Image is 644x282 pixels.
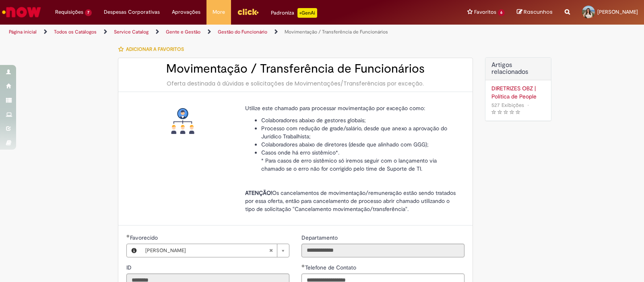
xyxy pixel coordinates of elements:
img: click_logo_yellow_360x200.png [237,6,259,18]
span: Obrigatório Preenchido [126,234,130,238]
span: More [213,8,225,16]
span: Obrigatório Preenchido [301,264,305,267]
button: Adicionar a Favoritos [118,41,188,58]
div: Padroniza [271,8,317,18]
a: DIRETRIZES OBZ | Política de People [491,84,545,100]
a: Service Catalog [114,29,149,35]
span: Necessários - Favorecido [130,234,159,241]
span: Colaboradores abaixo de gestores globais; [261,117,366,124]
span: Casos onde há erro sistêmico*. [261,149,339,156]
span: Colaboradores abaixo de diretores (desde que alinhado com GGG); [261,141,429,148]
span: 527 Exibições [491,102,524,109]
span: Aprovações [172,8,200,16]
input: Departamento [301,244,464,257]
abbr: Limpar campo Favorecido [265,244,277,257]
h3: Artigos relacionados [491,62,545,76]
span: [PERSON_NAME] [597,8,638,15]
span: Despesas Corporativas [104,8,160,16]
a: Todos os Catálogos [54,29,97,35]
ul: Trilhas de página [6,25,423,40]
span: Processo com redução de grade/salário, desde que anexo a aprovação do Jurídico Trabalhista; [261,125,447,140]
span: Telefone de Contato [305,264,358,271]
a: Gestão do Funcionário [218,29,267,35]
strong: ATENÇÃO! [245,189,272,196]
div: Oferta destinada à dúvidas e solicitações de Movimentações/Transferências por exceção. [126,79,464,88]
img: Movimentação / Transferência de Funcionários [170,108,196,134]
span: 7 [85,9,92,16]
span: Rascunhos [524,8,553,16]
span: Requisições [55,8,83,16]
a: [PERSON_NAME]Limpar campo Favorecido [141,244,289,257]
label: Somente leitura - ID [126,263,133,272]
span: Somente leitura - ID [126,264,133,271]
a: Movimentação / Transferência de Funcionários [285,29,388,35]
label: Somente leitura - Departamento [301,234,339,242]
span: Favoritos [474,8,496,16]
span: Utilize este chamado para processar movimentação por exceção como: [245,104,425,112]
span: Somente leitura - Departamento [301,234,339,241]
span: 6 [498,9,505,16]
img: ServiceNow [1,4,42,20]
button: Favorecido, Visualizar este registro Cecilia Menegol [127,244,141,257]
span: * Para casos de erro sistêmico só iremos seguir com o lançamento via chamado se o erro não for co... [261,157,437,172]
span: • [526,100,530,111]
a: Rascunhos [517,8,553,16]
span: Adicionar a Favoritos [126,46,184,52]
p: +GenAi [297,8,317,18]
h2: Movimentação / Transferência de Funcionários [126,62,464,75]
a: Página inicial [9,29,37,35]
span: [PERSON_NAME] [145,244,269,257]
a: Gente e Gestão [166,29,200,35]
span: Os cancelamentos de movimentação/remuneração estão sendo tratados por essa oferta, então para can... [245,189,456,213]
